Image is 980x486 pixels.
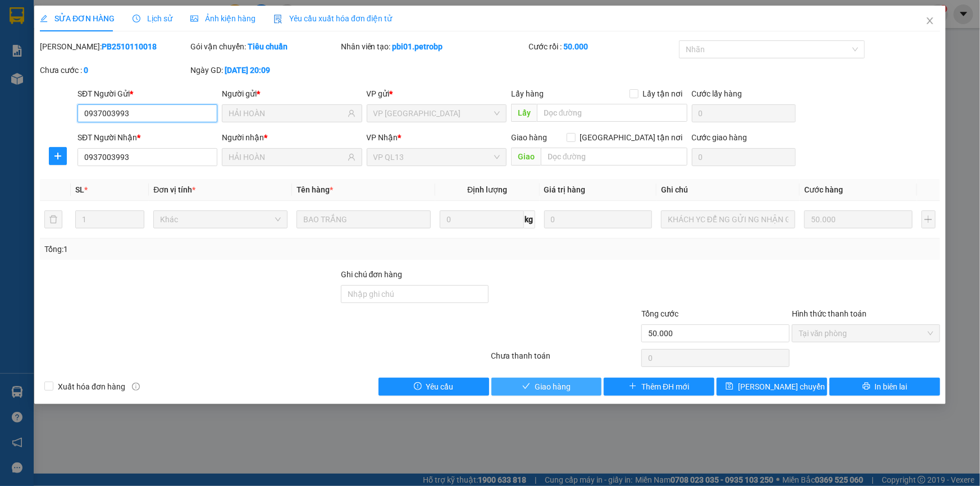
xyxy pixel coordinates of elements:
span: save [726,382,733,391]
button: checkGiao hàng [491,378,602,396]
input: Cước lấy hàng [692,104,796,122]
span: Giao hàng [511,133,547,142]
span: kg [524,210,535,228]
span: Ảnh kiện hàng [190,14,256,23]
span: VP Phước Bình [373,105,500,122]
div: Người nhận [222,131,362,144]
label: Hình thức thanh toán [792,309,867,318]
input: Ghi Chú [661,210,795,228]
div: Người gửi [222,88,362,100]
span: Tại văn phòng [799,325,933,342]
span: check [522,382,530,391]
label: Cước lấy hàng [692,89,742,98]
span: VP Nhận [367,133,398,142]
span: Cước hàng [804,185,843,194]
input: Ghi chú đơn hàng [341,285,489,303]
span: clock-circle [133,15,140,22]
input: Dọc đường [537,104,687,122]
label: Cước giao hàng [692,133,747,142]
div: Tổng: 1 [44,243,379,255]
input: 0 [544,210,653,228]
input: Cước giao hàng [692,148,796,166]
div: VP gửi [367,88,507,100]
button: save[PERSON_NAME] chuyển hoàn [717,378,827,396]
b: [DATE] 20:09 [225,66,270,75]
span: user [348,153,355,161]
button: delete [44,210,62,228]
span: edit [40,15,48,22]
li: VP VP Đồng Xoài [78,79,149,91]
span: SỬA ĐƠN HÀNG [40,14,115,23]
img: icon [274,15,282,24]
span: picture [190,15,198,22]
span: info-circle [132,383,140,391]
button: plus [49,147,67,165]
input: Tên người nhận [229,151,345,163]
span: SL [75,185,84,194]
span: [PERSON_NAME] chuyển hoàn [738,380,845,393]
div: Ngày GD: [190,64,339,76]
span: Khác [160,211,281,228]
div: Cước rồi : [528,40,677,53]
span: Lịch sử [133,14,172,23]
b: 50.000 [563,42,588,51]
span: Tổng cước [641,309,678,318]
span: VP QL13 [373,149,500,166]
b: 0 [84,66,88,75]
span: Lấy hàng [511,89,544,98]
b: PB2510110018 [102,42,157,51]
span: [GEOGRAPHIC_DATA] tận nơi [576,131,687,144]
th: Ghi chú [657,179,800,201]
span: Giao hàng [535,380,571,393]
span: Xuất hóa đơn hàng [53,380,130,393]
span: exclamation-circle [414,382,422,391]
input: 0 [804,210,913,228]
span: Giá trị hàng [544,185,586,194]
span: Giao [511,148,541,166]
button: printerIn biên lai [829,378,940,396]
label: Ghi chú đơn hàng [341,270,403,279]
span: Lấy tận nơi [639,88,687,100]
span: close [926,16,935,25]
span: Yêu cầu [426,380,454,393]
span: plus [49,152,66,161]
span: Thêm ĐH mới [641,380,689,393]
span: Lấy [511,104,537,122]
div: Nhân viên tạo: [341,40,527,53]
span: printer [863,382,870,391]
div: SĐT Người Gửi [78,88,217,100]
button: plus [922,210,936,228]
li: VP VP QL13 [6,79,78,91]
input: Tên người gửi [229,107,345,120]
input: Dọc đường [541,148,687,166]
span: In biên lai [875,380,908,393]
button: plusThêm ĐH mới [604,378,714,396]
div: Chưa thanh toán [490,350,641,369]
b: pbi01.petrobp [393,42,443,51]
button: Close [914,6,946,37]
span: user [348,109,355,117]
input: VD: Bàn, Ghế [297,210,431,228]
span: Định lượng [467,185,507,194]
button: exclamation-circleYêu cầu [379,378,489,396]
div: SĐT Người Nhận [78,131,217,144]
b: Tiêu chuẩn [248,42,288,51]
div: [PERSON_NAME]: [40,40,188,53]
span: Tên hàng [297,185,333,194]
span: Đơn vị tính [153,185,195,194]
div: Gói vận chuyển: [190,40,339,53]
div: Chưa cước : [40,64,188,76]
span: Yêu cầu xuất hóa đơn điện tử [274,14,392,23]
span: plus [629,382,637,391]
li: [PERSON_NAME][GEOGRAPHIC_DATA] [6,6,163,66]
